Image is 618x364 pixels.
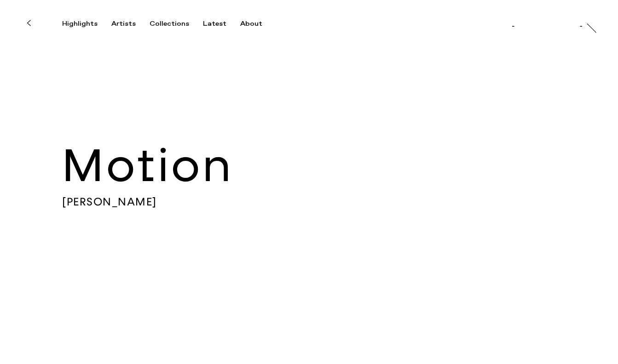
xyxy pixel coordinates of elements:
button: About [240,20,276,28]
span: [PERSON_NAME] [62,195,556,209]
button: Latest [203,20,240,28]
button: Highlights [62,20,111,28]
button: Collections [150,20,203,28]
div: Latest [203,20,226,28]
div: Highlights [62,20,98,28]
div: About [240,20,262,28]
div: Artists [111,20,136,28]
button: Artists [111,20,150,28]
h2: Motion [62,137,556,195]
div: Collections [150,20,189,28]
